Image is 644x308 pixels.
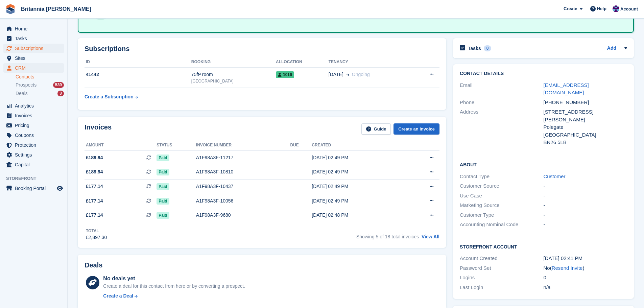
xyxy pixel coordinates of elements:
[103,275,245,283] div: No deals yet
[86,197,103,205] span: £177.14
[460,161,627,168] h2: About
[276,71,294,78] span: 1016
[460,108,543,146] div: Address
[544,82,589,96] a: [EMAIL_ADDRESS][DOMAIN_NAME]
[15,184,55,193] span: Booking Portal
[544,99,627,106] div: [PHONE_NUMBER]
[3,160,64,169] a: menu
[157,212,169,219] span: Paid
[85,93,134,100] div: Create a Subscription
[5,4,16,14] img: stora-icon-8386f47178a22dfd0bd8f6a31ec36ba5ce8667c1dd55bd0f319d3a0aa187defe.svg
[157,140,196,151] th: Status
[103,292,133,300] div: Create a Deal
[329,71,343,78] span: [DATE]
[157,198,169,205] span: Paid
[15,63,55,73] span: CRM
[460,211,543,219] div: Customer Type
[460,192,543,200] div: Use Case
[460,274,543,282] div: Logins
[16,90,64,97] a: Deals 3
[3,53,64,63] a: menu
[552,265,583,271] a: Resend Invite
[3,24,64,33] a: menu
[597,5,606,12] span: Help
[85,261,102,269] h2: Deals
[3,34,64,43] a: menu
[460,221,543,229] div: Accounting Nominal Code
[460,255,543,262] div: Account Created
[3,121,64,130] a: menu
[196,212,290,219] div: A1F98A3F-9680
[15,101,55,111] span: Analytics
[329,57,411,68] th: Tenancy
[157,169,169,175] span: Paid
[85,140,157,151] th: Amount
[613,5,619,12] img: Becca Clark
[607,45,616,52] a: Add
[103,292,245,300] a: Create a Deal
[460,71,627,76] h2: Contact Details
[544,221,627,229] div: -
[468,45,481,51] h2: Tasks
[460,173,543,181] div: Contact Type
[3,140,64,150] a: menu
[544,274,627,282] div: 0
[196,140,290,151] th: Invoice number
[16,82,37,88] span: Prospects
[312,140,404,151] th: Created
[15,53,55,63] span: Sites
[6,175,67,182] span: Storefront
[85,71,191,78] div: 41442
[290,140,312,151] th: Due
[86,168,103,175] span: £189.94
[15,34,55,43] span: Tasks
[16,90,28,97] span: Deals
[196,197,290,205] div: A1F98A3F-10056
[85,57,191,68] th: ID
[3,184,64,193] a: menu
[85,123,112,135] h2: Invoices
[550,265,585,271] span: ( )
[544,255,627,262] div: [DATE] 02:41 PM
[460,99,543,106] div: Phone
[544,108,627,123] div: [STREET_ADDRESS][PERSON_NAME]
[15,44,55,53] span: Subscriptions
[460,81,543,97] div: Email
[544,182,627,190] div: -
[86,212,103,219] span: £177.14
[85,45,439,53] h2: Subscriptions
[15,140,55,150] span: Protection
[86,154,103,161] span: £189.94
[544,173,566,179] a: Customer
[16,74,64,80] a: Contacts
[460,182,543,190] div: Customer Source
[3,101,64,111] a: menu
[544,139,627,146] div: BN26 5LB
[3,150,64,160] a: menu
[276,57,329,68] th: Allocation
[620,6,638,13] span: Account
[356,234,419,239] span: Showing 5 of 18 total invoices
[15,111,55,120] span: Invoices
[460,243,627,250] h2: Storefront Account
[196,154,290,161] div: A1F98A3F-11217
[86,228,107,234] div: Total
[460,284,543,291] div: Last Login
[3,63,64,73] a: menu
[191,57,276,68] th: Booking
[352,72,370,77] span: Ongoing
[85,91,138,103] a: Create a Subscription
[312,183,404,190] div: [DATE] 02:49 PM
[196,183,290,190] div: A1F98A3F-10437
[15,160,55,169] span: Capital
[196,168,290,175] div: A1F98A3F-10810
[544,123,627,131] div: Polegate
[157,155,169,161] span: Paid
[544,202,627,209] div: -
[361,123,391,135] a: Guide
[157,183,169,190] span: Paid
[544,192,627,200] div: -
[312,212,404,219] div: [DATE] 02:48 PM
[312,154,404,161] div: [DATE] 02:49 PM
[56,184,64,192] a: Preview store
